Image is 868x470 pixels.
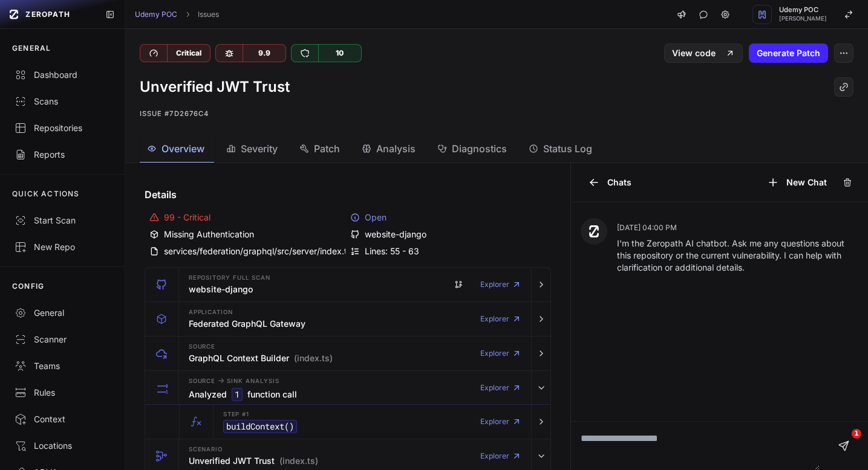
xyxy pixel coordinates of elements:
[749,43,828,63] button: Generate Patch
[243,45,286,62] div: 9.9
[241,141,278,156] span: Severity
[140,106,853,121] p: Issue #7d2676c4
[145,268,550,301] button: Repository Full scan website-django Explorer
[218,376,224,385] span: ->
[15,122,110,134] div: Repositories
[279,455,318,467] span: (index.ts)
[617,223,858,233] p: [DATE] 04:00 PM
[145,371,550,405] button: Source -> Sink Analysis Analyzed 1 function call Explorer
[162,141,204,156] span: Overview
[189,275,270,281] span: Repository Full scan
[149,245,345,257] div: services/federation/graphql/src/server/index.ts
[480,376,521,400] a: Explorer
[15,95,110,108] div: Scans
[15,333,110,346] div: Scanner
[145,302,550,336] button: Application Federated GraphQL Gateway Explorer
[779,16,827,22] span: [PERSON_NAME]
[198,10,219,19] a: Issues
[760,173,834,192] button: New Chat
[15,413,110,425] div: Context
[135,10,219,19] nav: breadcrumb
[15,360,110,372] div: Teams
[480,410,521,434] a: Explorer
[25,10,70,19] span: ZEROPATH
[135,10,177,19] a: Udemy POC
[189,283,253,295] h3: website-django
[480,444,521,468] a: Explorer
[350,211,546,224] div: Open
[350,228,546,240] div: website-django
[223,411,250,417] span: Step #1
[852,429,861,439] span: 1
[15,387,110,399] div: Rules
[232,388,243,401] code: 1
[189,376,279,385] span: Source Sink Analysis
[588,225,600,237] img: Zeropath AI
[480,272,521,297] a: Explorer
[452,141,507,156] span: Diagnostics
[189,388,297,401] h3: Analyzed function call
[294,352,333,364] span: (index.ts)
[145,187,551,202] h4: Details
[480,307,521,331] a: Explorer
[5,5,96,24] a: ZEROPATH
[12,282,44,291] p: CONFIG
[12,43,51,53] p: GENERAL
[189,455,318,467] h3: Unverified JWT Trust
[15,307,110,319] div: General
[15,440,110,452] div: Locations
[180,405,550,439] button: Step #1 buildContext() Explorer
[189,344,216,350] span: Source
[581,173,639,192] button: Chats
[149,228,345,240] div: Missing Authentication
[779,7,827,13] span: Udemy POC
[189,352,333,364] h3: GraphQL Context Builder
[318,45,361,62] div: 10
[15,149,110,161] div: Reports
[140,77,290,97] h1: Unverified JWT Trust
[15,241,110,253] div: New Repo
[376,141,416,156] span: Analysis
[145,336,550,370] button: Source GraphQL Context Builder (index.ts) Explorer
[15,69,110,81] div: Dashboard
[167,45,210,62] div: Critical
[350,245,546,257] div: Lines: 55 - 63
[149,211,345,224] div: 99 - Critical
[617,237,858,274] p: I'm the Zeropath AI chatbot. Ask me any questions about this repository or the current vulnerabil...
[543,141,592,156] span: Status Log
[827,429,856,458] iframe: Intercom live chat
[664,43,743,63] a: View code
[480,341,521,365] a: Explorer
[223,420,297,433] code: buildContext ()
[189,309,233,315] span: Application
[183,10,192,19] svg: chevron right,
[189,446,223,452] span: Scenario
[189,318,305,330] h3: Federated GraphQL Gateway
[15,214,110,227] div: Start Scan
[12,189,80,199] p: QUICK ACTIONS
[314,141,340,156] span: Patch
